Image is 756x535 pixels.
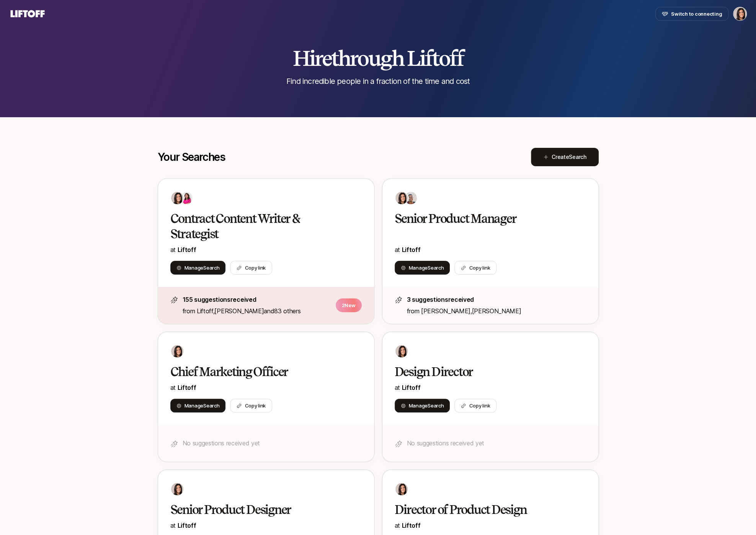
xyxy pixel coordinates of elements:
[183,438,362,448] p: No suggestions received yet
[395,364,570,380] h2: Design Director
[395,520,586,530] p: at
[402,522,421,529] span: Liftoff
[395,261,450,275] button: ManageSearch
[171,192,183,204] img: 71d7b91d_d7cb_43b4_a7ea_a9b2f2cc6e03.jpg
[170,296,178,304] img: star-icon
[395,296,402,304] img: star-icon
[336,298,362,312] p: 2 New
[293,47,464,70] h2: Hire
[170,383,362,393] p: at
[214,307,264,315] span: [PERSON_NAME]
[428,265,444,271] span: Search
[183,306,331,316] p: from
[158,151,225,163] p: Your Searches
[395,192,408,204] img: 71d7b91d_d7cb_43b4_a7ea_a9b2f2cc6e03.jpg
[402,246,421,254] span: Liftoff
[655,7,728,21] button: Switch to connecting
[185,402,220,409] span: Manage
[170,245,362,255] p: at
[409,402,444,409] span: Manage
[203,402,219,409] span: Search
[395,399,450,412] button: ManageSearch
[421,307,470,315] span: [PERSON_NAME]
[395,502,570,517] h2: Director of Product Design
[395,483,408,495] img: 71d7b91d_d7cb_43b4_a7ea_a9b2f2cc6e03.jpg
[405,192,417,204] img: dbb69939_042d_44fe_bb10_75f74df84f7f.jpg
[407,294,586,304] p: 3 suggestions received
[395,245,586,255] p: at
[569,154,586,160] span: Search
[170,211,346,242] h2: Contract Content Writer & Strategist
[170,502,346,517] h2: Senior Product Designer
[203,265,219,271] span: Search
[170,364,346,380] h2: Chief Marketing Officer
[733,7,746,20] img: Eleanor Morgan
[472,307,521,315] span: [PERSON_NAME]
[213,307,264,315] span: ,
[171,483,183,495] img: 71d7b91d_d7cb_43b4_a7ea_a9b2f2cc6e03.jpg
[230,399,272,412] button: Copy link
[428,402,444,409] span: Search
[409,264,444,272] span: Manage
[395,345,408,357] img: 71d7b91d_d7cb_43b4_a7ea_a9b2f2cc6e03.jpg
[185,264,220,272] span: Manage
[395,211,570,226] h2: Senior Product Manager
[170,399,226,412] button: ManageSearch
[197,307,213,315] span: Liftoff
[671,10,722,18] span: Switch to connecting
[395,383,586,393] p: at
[407,306,586,316] p: from
[454,261,496,275] button: Copy link
[733,7,747,21] button: Eleanor Morgan
[180,192,193,204] img: 9e09e871_5697_442b_ae6e_b16e3f6458f8.jpg
[531,148,599,166] button: CreateSearch
[286,76,470,87] p: Find incredible people in a fraction of the time and cost
[170,261,226,275] button: ManageSearch
[171,345,183,357] img: 71d7b91d_d7cb_43b4_a7ea_a9b2f2cc6e03.jpg
[170,440,178,448] img: star-icon
[470,307,521,315] span: ,
[407,438,586,448] p: No suggestions received yet
[178,246,196,254] span: Liftoff
[331,45,463,71] span: through Liftoff
[178,384,196,391] span: Liftoff
[395,440,402,448] img: star-icon
[170,520,362,530] p: at
[402,384,421,391] span: Liftoff
[230,261,272,275] button: Copy link
[552,152,586,162] span: Create
[183,294,331,304] p: 155 suggestions received
[274,307,300,315] span: 83 others
[264,307,300,315] span: and
[178,522,196,529] span: Liftoff
[454,399,496,412] button: Copy link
